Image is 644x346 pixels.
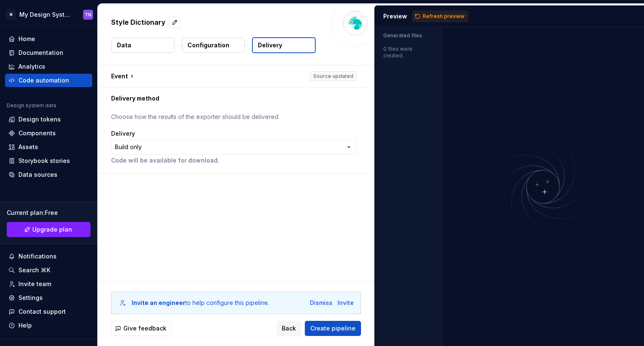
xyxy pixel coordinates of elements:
[383,32,434,39] p: Generated files
[252,37,316,53] button: Delivery
[18,170,57,179] div: Data sources
[112,38,174,53] button: Data
[111,156,357,165] p: Code will be available for download.
[5,140,92,154] a: Assets
[132,299,269,307] div: to help configure this pipeline.
[18,49,63,57] div: Documentation
[19,10,73,19] div: My Design System
[2,5,96,23] button: NMy Design SystemTN
[276,321,301,336] button: Back
[18,76,69,85] div: Code automation
[111,129,135,138] label: Delivery
[5,154,92,168] a: Storybook stories
[383,12,407,21] div: Preview
[5,46,92,59] a: Documentation
[282,324,296,333] span: Back
[18,321,32,330] div: Help
[18,280,51,288] div: Invite team
[5,74,92,87] a: Code automation
[85,11,91,18] div: TN
[123,324,166,333] span: Give feedback
[6,10,16,20] div: N
[5,305,92,318] button: Contact support
[132,299,185,306] b: Invite an engineer
[7,222,91,237] a: Upgrade plan
[5,263,92,277] button: Search ⌘K
[7,102,56,109] div: Design system data
[18,266,50,274] div: Search ⌘K
[18,35,35,43] div: Home
[111,321,172,336] button: Give feedback
[7,209,91,217] div: Current plan : Free
[5,32,92,46] a: Home
[18,294,43,302] div: Settings
[187,41,229,49] p: Configuration
[182,38,245,53] button: Configuration
[5,291,92,305] a: Settings
[18,143,38,151] div: Assets
[310,324,356,333] span: Create pipeline
[423,13,465,20] span: Refresh preview
[412,10,468,22] button: Refresh preview
[338,299,354,307] button: Invite
[18,157,70,165] div: Storybook stories
[5,113,92,126] a: Design tokens
[5,277,92,291] a: Invite team
[18,115,61,124] div: Design tokens
[117,41,131,49] p: Data
[18,307,66,316] div: Contact support
[5,319,92,332] button: Help
[32,225,72,234] span: Upgrade plan
[5,168,92,181] a: Data sources
[5,250,92,263] button: Notifications
[18,252,57,261] div: Notifications
[5,60,92,73] a: Analytics
[111,113,357,121] p: Choose how the results of the exporter should be delivered.
[5,127,92,140] a: Components
[375,41,442,59] div: 0 files were created.
[258,41,282,49] p: Delivery
[310,299,332,307] button: Dismiss
[305,321,361,336] button: Create pipeline
[111,17,166,27] p: Style Dictionary
[18,129,56,137] div: Components
[18,62,45,71] div: Analytics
